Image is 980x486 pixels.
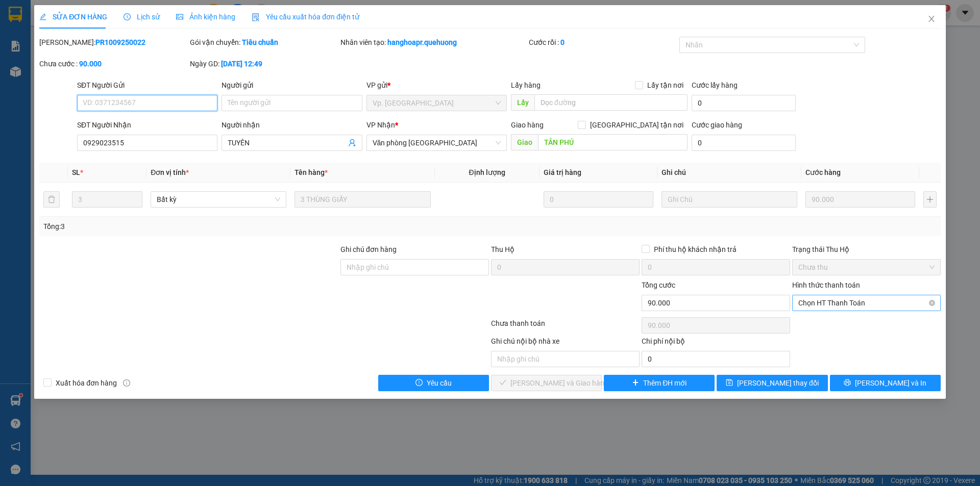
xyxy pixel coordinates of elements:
[661,191,797,208] input: Ghi Chú
[222,80,362,91] div: Người gửi
[692,121,742,129] label: Cước giao hàng
[717,375,827,391] button: save[PERSON_NAME] thay đổi
[917,5,946,34] button: Close
[491,245,514,253] span: Thu Hộ
[923,191,937,208] button: plus
[39,58,188,69] div: Chưa cước :
[792,281,860,289] label: Hình thức thanh toán
[586,119,688,131] span: [GEOGRAPHIC_DATA] tận nơi
[929,300,935,306] span: close-circle
[538,134,688,150] input: Dọc đường
[692,135,796,151] input: Cước giao hàng
[221,60,262,68] b: [DATE] 12:49
[190,37,338,48] div: Gói vận chuyển:
[427,377,452,389] span: Yêu cầu
[805,168,841,176] span: Cước hàng
[491,375,602,391] button: check[PERSON_NAME] và Giao hàng
[927,15,936,23] span: close
[643,80,688,91] span: Lấy tận nơi
[77,119,217,131] div: SĐT Người Nhận
[490,318,641,336] div: Chưa thanh toán
[469,168,505,176] span: Định lượng
[560,38,565,46] b: 0
[190,58,338,69] div: Ngày GD:
[830,375,941,391] button: printer[PERSON_NAME] và In
[642,336,790,351] div: Chi phí nội bộ
[295,168,328,176] span: Tên hàng
[844,379,851,387] span: printer
[340,245,397,253] label: Ghi chú đơn hàng
[124,13,131,20] span: clock-circle
[692,95,796,111] input: Cước lấy hàng
[737,377,819,389] span: [PERSON_NAME] thay đổi
[123,379,130,387] span: info-circle
[805,191,915,208] input: 0
[222,119,362,131] div: Người nhận
[39,37,188,48] div: [PERSON_NAME]:
[79,60,102,68] b: 90.000
[151,168,189,176] span: Đơn vị tính
[642,281,675,289] span: Tổng cước
[692,81,738,89] label: Cước lấy hàng
[511,81,541,89] span: Lấy hàng
[544,191,653,208] input: 0
[511,94,534,111] span: Lấy
[295,191,430,208] input: VD: Bàn, Ghế
[157,192,280,207] span: Bất kỳ
[348,139,356,147] span: user-add
[632,379,639,387] span: plus
[387,38,457,46] b: hanghoapr.quehuong
[340,259,489,275] input: Ghi chú đơn hàng
[39,13,107,21] span: SỬA ĐƠN HÀNG
[792,244,941,255] div: Trạng thái Thu Hộ
[72,168,80,176] span: SL
[124,13,160,21] span: Lịch sử
[43,191,60,208] button: delete
[95,38,145,46] b: PR1009250022
[534,94,688,111] input: Dọc đường
[798,260,935,275] span: Chưa thu
[491,351,640,367] input: Nhập ghi chú
[657,163,801,183] th: Ghi chú
[378,375,489,391] button: exclamation-circleYêu cầu
[511,134,538,150] span: Giao
[491,336,640,351] div: Ghi chú nội bộ nhà xe
[366,121,395,129] span: VP Nhận
[366,80,507,91] div: VP gửi
[252,13,260,21] img: icon
[77,80,217,91] div: SĐT Người Gửi
[242,38,278,46] b: Tiêu chuẩn
[52,377,121,389] span: Xuất hóa đơn hàng
[544,168,581,176] span: Giá trị hàng
[252,13,359,21] span: Yêu cầu xuất hóa đơn điện tử
[373,135,501,150] span: Văn phòng Tân Phú
[726,379,733,387] span: save
[650,244,741,255] span: Phí thu hộ khách nhận trả
[643,377,687,389] span: Thêm ĐH mới
[340,37,527,48] div: Nhân viên tạo:
[855,377,926,389] span: [PERSON_NAME] và In
[176,13,235,21] span: Ảnh kiện hàng
[511,121,544,129] span: Giao hàng
[604,375,715,391] button: plusThêm ĐH mới
[529,37,677,48] div: Cước rồi :
[373,95,501,111] span: Vp. Phan Rang
[415,379,423,387] span: exclamation-circle
[798,295,935,311] span: Chọn HT Thanh Toán
[176,13,183,20] span: picture
[13,66,56,114] b: An Anh Limousine
[39,13,46,20] span: edit
[66,15,98,98] b: Biên nhận gởi hàng hóa
[43,221,378,232] div: Tổng: 3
